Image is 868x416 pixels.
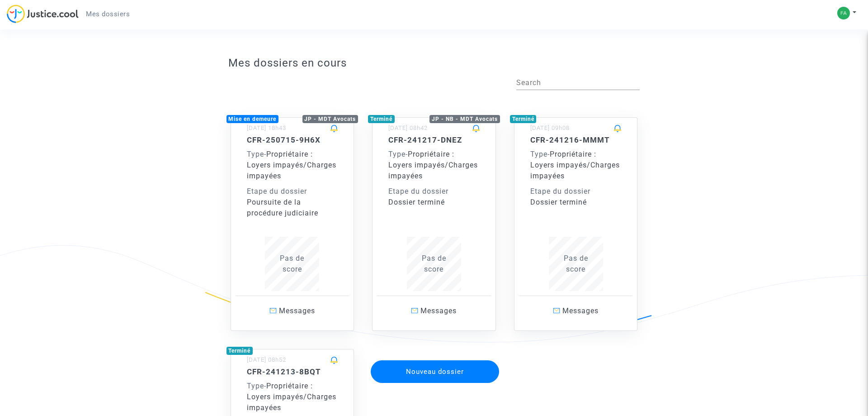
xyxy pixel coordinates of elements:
a: Terminé[DATE] 09h08CFR-241216-MMMTType-Propriétaire : Loyers impayés/Charges impayéesEtape du dos... [505,99,647,331]
span: - [388,150,408,158]
span: - [247,382,266,390]
span: Propriétaire : Loyers impayés/Charges impayées [247,382,336,412]
div: JP - NB - MDT Avocats [429,115,500,123]
span: - [530,150,550,158]
a: Mes dossiers [79,7,137,21]
span: Type [247,382,264,390]
button: Nouveau dossier [371,360,499,383]
span: Messages [562,306,599,315]
small: [DATE] 08h52 [247,356,286,363]
div: Terminé [510,115,537,123]
div: JP - MDT Avocats [302,115,359,123]
span: Mes dossiers [86,10,130,18]
div: Poursuite de la procédure judiciaire [247,197,338,219]
span: Propriétaire : Loyers impayés/Charges impayées [530,150,620,180]
a: Nouveau dossier [370,354,500,363]
div: Etape du dossier [388,186,480,197]
div: Mise en demeure [226,115,279,123]
div: Terminé [368,115,395,123]
div: Etape du dossier [247,186,338,197]
a: Messages [377,296,491,326]
span: Messages [279,306,315,315]
span: Type [530,150,547,158]
small: [DATE] 18h43 [247,124,286,131]
h5: CFR-250715-9H6X [247,135,338,144]
span: Propriétaire : Loyers impayés/Charges impayées [247,150,336,180]
h5: CFR-241216-MMMT [530,135,622,144]
h5: CFR-241217-DNEZ [388,135,480,144]
span: Messages [420,306,457,315]
div: Dossier terminé [530,197,622,208]
span: Propriétaire : Loyers impayés/Charges impayées [388,150,478,180]
span: Pas de score [564,254,588,273]
img: jc-logo.svg [7,5,79,23]
div: Terminé [226,347,253,355]
small: [DATE] 08h42 [388,124,428,131]
span: Type [388,150,406,158]
span: Pas de score [422,254,446,273]
h5: CFR-241213-8BQT [247,367,338,376]
div: Etape du dossier [530,186,622,197]
span: Pas de score [280,254,304,273]
a: Mise en demeureJP - MDT Avocats[DATE] 18h43CFR-250715-9H6XType-Propriétaire : Loyers impayés/Char... [222,99,363,331]
div: Dossier terminé [388,197,480,208]
small: [DATE] 09h08 [530,124,570,131]
a: TerminéJP - NB - MDT Avocats[DATE] 08h42CFR-241217-DNEZType-Propriétaire : Loyers impayés/Charges... [363,99,505,331]
a: Messages [519,296,633,326]
span: Type [247,150,264,158]
a: Messages [236,296,349,326]
span: - [247,150,266,158]
h3: Mes dossiers en cours [228,57,640,70]
img: 2b9c5c8fcb03b275ff8f4ac0ea7a220b [837,7,850,19]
